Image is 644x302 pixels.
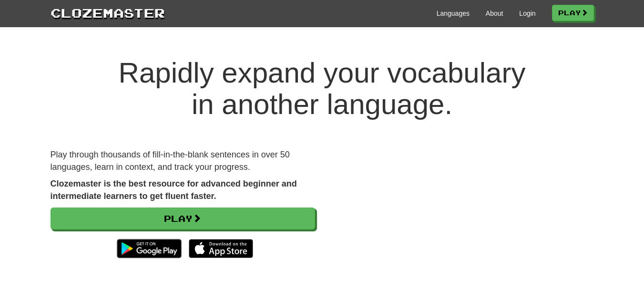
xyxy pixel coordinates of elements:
a: Login [519,9,535,18]
img: Get it on Google Play [112,234,186,263]
a: Clozemaster [51,4,165,21]
a: Play [51,208,315,229]
p: Play through thousands of fill-in-the-blank sentences in over 50 languages, learn in context, and... [51,149,315,173]
img: Download_on_the_App_Store_Badge_US-UK_135x40-25178aeef6eb6b83b96f5f2d004eda3bffbb37122de64afbaef7... [189,239,253,258]
a: Play [552,5,594,21]
strong: Clozemaster is the best resource for advanced beginner and intermediate learners to get fluent fa... [51,179,297,201]
a: Languages [437,9,470,18]
a: About [486,9,503,18]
